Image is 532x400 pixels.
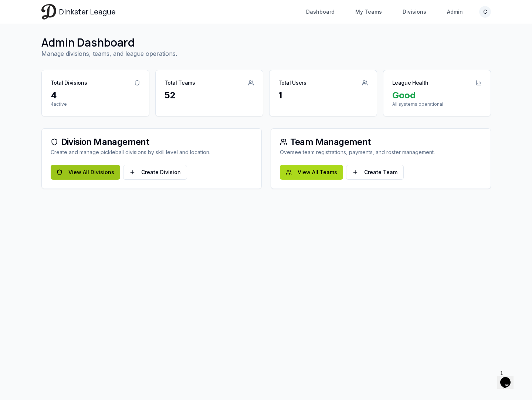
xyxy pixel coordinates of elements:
[280,138,482,146] div: Team Management
[41,49,491,58] p: Manage divisions, teams, and league operations.
[398,5,431,18] a: Divisions
[392,101,482,107] p: All systems operational
[51,138,253,146] div: Division Management
[392,79,428,87] div: League Health
[280,165,343,180] a: View All Teams
[51,79,87,87] div: Total Divisions
[51,149,253,156] div: Create and manage pickleball divisions by skill level and location.
[51,89,140,101] div: 4
[41,4,116,19] a: Dinkster League
[278,89,368,101] div: 1
[51,165,120,180] a: View All Divisions
[497,367,521,389] iframe: chat widget
[346,165,404,180] a: Create Team
[41,36,491,49] h1: Admin Dashboard
[165,79,195,87] div: Total Teams
[280,149,482,156] div: Oversee team registrations, payments, and roster management.
[479,6,491,18] button: C
[443,5,467,18] a: Admin
[302,5,339,18] a: Dashboard
[351,5,386,18] a: My Teams
[392,89,482,101] div: Good
[59,7,116,17] span: Dinkster League
[278,79,306,87] div: Total Users
[123,165,187,180] a: Create Division
[165,89,254,101] div: 52
[51,101,140,107] p: 4 active
[41,4,56,19] img: Dinkster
